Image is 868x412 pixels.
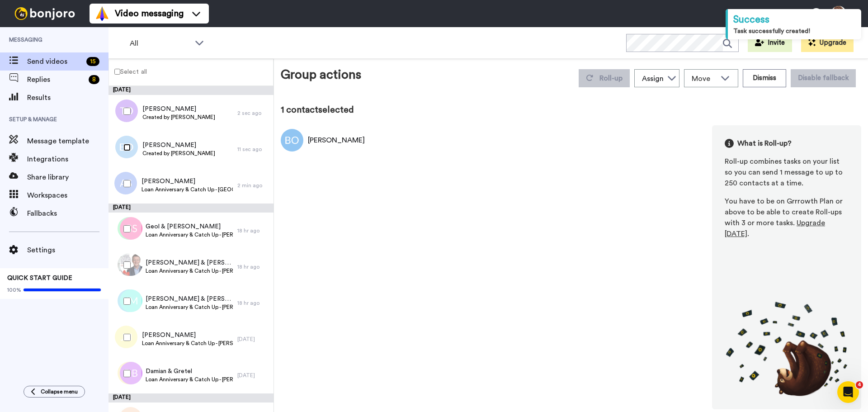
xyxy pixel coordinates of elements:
[109,66,147,77] label: Select all
[579,69,630,87] button: Roll-up
[142,114,215,121] span: Created by [PERSON_NAME]
[733,27,856,36] div: Task successfully created!
[11,7,79,20] img: bj-logo-header-white.svg
[237,299,269,307] div: 18 hr ago
[856,381,863,388] span: 4
[692,73,716,84] span: Move
[733,13,856,27] div: Success
[146,231,233,238] span: Loan Anniversary & Catch Up - [PERSON_NAME]
[27,245,108,256] span: Settings
[146,258,233,267] span: [PERSON_NAME] & [PERSON_NAME]
[142,340,233,347] span: Loan Anniversary & Catch Up - [PERSON_NAME]
[801,34,854,52] button: Upgrade
[642,73,664,84] div: Assign
[115,7,184,20] span: Video messaging
[142,186,233,193] span: Loan Anniversary & Catch Up - [GEOGRAPHIC_DATA]
[142,177,233,186] span: [PERSON_NAME]
[743,69,786,87] button: Dismiss
[114,69,120,75] input: Select all
[27,190,108,201] span: Workspaces
[95,6,109,21] img: vm-color.svg
[237,227,269,234] div: 18 hr ago
[237,336,269,343] div: [DATE]
[7,275,72,281] span: QUICK START GUIDE
[725,196,849,239] div: You have to be on Grrrowth Plan or above to be able to create Roll-ups with 3 or more tasks. .
[27,136,108,147] span: Message template
[146,367,233,376] span: Damian & Gretel
[142,150,215,157] span: Created by [PERSON_NAME]
[27,154,108,165] span: Integrations
[837,381,859,403] iframe: Intercom live chat
[41,388,78,395] span: Collapse menu
[108,393,274,403] div: [DATE]
[237,263,269,270] div: 18 hr ago
[27,208,108,219] span: Fallbacks
[108,86,274,95] div: [DATE]
[737,138,792,149] span: What is Roll-up?
[748,34,792,52] button: Invite
[281,66,361,87] div: Group actions
[146,294,233,303] span: [PERSON_NAME] & [PERSON_NAME]
[146,222,233,231] span: Geol & [PERSON_NAME]
[237,372,269,379] div: [DATE]
[108,204,274,213] div: [DATE]
[308,135,365,146] div: [PERSON_NAME]
[281,129,303,152] img: Image of Brendan Oddo
[237,146,269,153] div: 11 sec ago
[146,267,233,275] span: Loan Anniversary & Catch Up - [PERSON_NAME]
[146,303,233,311] span: Loan Anniversary & Catch Up - [PERSON_NAME]
[281,104,861,116] div: 1 contact selected
[86,57,99,66] div: 15
[791,69,856,87] button: Disable fallback
[725,301,849,397] img: joro-roll.png
[599,75,623,82] span: Roll-up
[89,75,99,84] div: 8
[27,92,108,103] span: Results
[27,56,83,67] span: Send videos
[24,386,85,398] button: Collapse menu
[142,104,215,114] span: [PERSON_NAME]
[27,74,85,85] span: Replies
[237,182,269,189] div: 2 min ago
[725,156,849,189] div: Roll-up combines tasks on your list so you can send 1 message to up to 250 contacts at a time.
[146,376,233,383] span: Loan Anniversary & Catch Up - [PERSON_NAME]
[142,141,215,150] span: [PERSON_NAME]
[237,109,269,117] div: 2 sec ago
[130,38,190,49] span: All
[27,172,108,183] span: Share library
[7,286,21,294] span: 100%
[142,331,233,340] span: [PERSON_NAME]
